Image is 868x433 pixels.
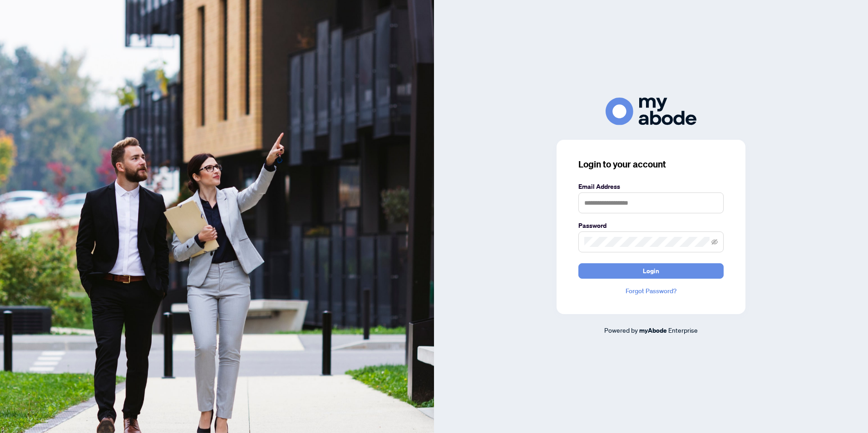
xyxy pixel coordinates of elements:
label: Password [578,221,724,231]
label: Email Address [578,182,724,192]
span: Enterprise [668,326,698,334]
button: Login [578,263,724,279]
a: Forgot Password? [578,286,724,296]
img: ma-logo [606,98,696,125]
h3: Login to your account [578,158,724,171]
span: Login [643,264,659,278]
span: eye-invisible [711,239,718,245]
a: myAbode [639,325,667,335]
span: Powered by [604,326,638,334]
